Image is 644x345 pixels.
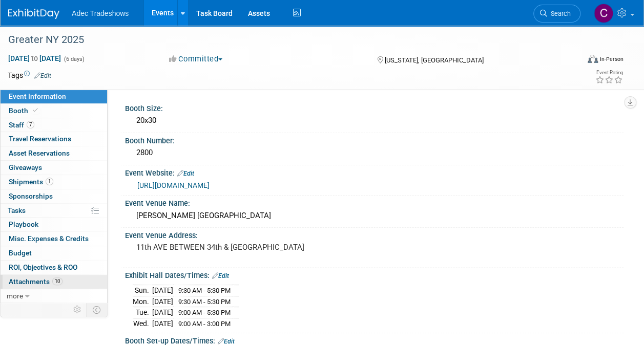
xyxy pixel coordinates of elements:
[1,175,107,189] a: Shipments1
[125,228,624,241] div: Event Venue Address:
[218,338,235,345] a: Edit
[8,206,26,214] span: Tasks
[9,135,71,143] span: Travel Reservations
[87,303,108,316] td: Toggle Event Tabs
[178,287,231,294] span: 9:30 AM - 5:30 PM
[9,249,32,257] span: Budget
[385,56,484,64] span: [US_STATE], [GEOGRAPHIC_DATA]
[9,192,53,200] span: Sponsorships
[133,208,616,224] div: [PERSON_NAME] [GEOGRAPHIC_DATA]
[534,53,624,69] div: Event Format
[30,54,39,62] span: to
[1,161,107,175] a: Giveaways
[1,204,107,218] a: Tasks
[9,92,66,100] span: Event Information
[1,90,107,103] a: Event Information
[9,263,77,271] span: ROI, Objectives & ROO
[133,307,152,318] td: Tue.
[9,106,40,115] span: Booth
[533,5,580,23] a: Search
[1,189,107,203] a: Sponsorships
[34,72,51,79] a: Edit
[8,70,51,80] td: Tags
[136,243,321,252] pre: 11th AVE BETWEEN 34th & [GEOGRAPHIC_DATA]
[594,4,613,23] img: Carol Schmidlin
[212,272,229,279] a: Edit
[9,149,70,157] span: Asset Reservations
[125,101,624,114] div: Booth Size:
[8,54,61,63] span: [DATE] [DATE]
[1,146,107,160] a: Asset Reservations
[125,133,624,146] div: Booth Number:
[1,132,107,146] a: Travel Reservations
[1,104,107,118] a: Booth
[1,118,107,132] a: Staff7
[133,318,152,329] td: Wed.
[8,9,59,19] img: ExhibitDay
[1,289,107,303] a: more
[133,113,616,128] div: 20x30
[547,10,571,17] span: Search
[125,165,624,179] div: Event Website:
[137,181,210,189] a: [URL][DOMAIN_NAME]
[177,170,194,177] a: Edit
[133,296,152,307] td: Mon.
[9,277,63,286] span: Attachments
[178,309,231,316] span: 9:00 AM - 5:30 PM
[9,234,89,243] span: Misc. Expenses & Credits
[27,121,34,128] span: 7
[33,107,38,113] i: Booth reservation complete
[52,277,63,285] span: 10
[1,275,107,289] a: Attachments10
[5,31,571,49] div: Greater NY 2025
[9,163,42,171] span: Giveaways
[1,261,107,274] a: ROI, Objectives & ROO
[178,320,231,328] span: 9:00 AM - 3:00 PM
[152,318,173,329] td: [DATE]
[1,218,107,231] a: Playbook
[125,196,624,208] div: Event Venue Name:
[152,307,173,318] td: [DATE]
[1,246,107,260] a: Budget
[588,55,598,63] img: Format-Inperson.png
[63,56,85,62] span: (6 days)
[152,285,173,296] td: [DATE]
[46,178,53,185] span: 1
[133,285,152,296] td: Sun.
[599,55,624,63] div: In-Person
[9,220,38,228] span: Playbook
[178,298,231,306] span: 9:30 AM - 5:30 PM
[125,268,624,281] div: Exhibit Hall Dates/Times:
[9,121,34,129] span: Staff
[69,303,87,316] td: Personalize Event Tab Strip
[1,232,107,246] a: Misc. Expenses & Credits
[9,178,53,186] span: Shipments
[72,9,129,17] span: Adec Tradeshows
[7,292,23,300] span: more
[165,54,226,64] button: Committed
[133,145,616,161] div: 2800
[595,70,623,75] div: Event Rating
[152,296,173,307] td: [DATE]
